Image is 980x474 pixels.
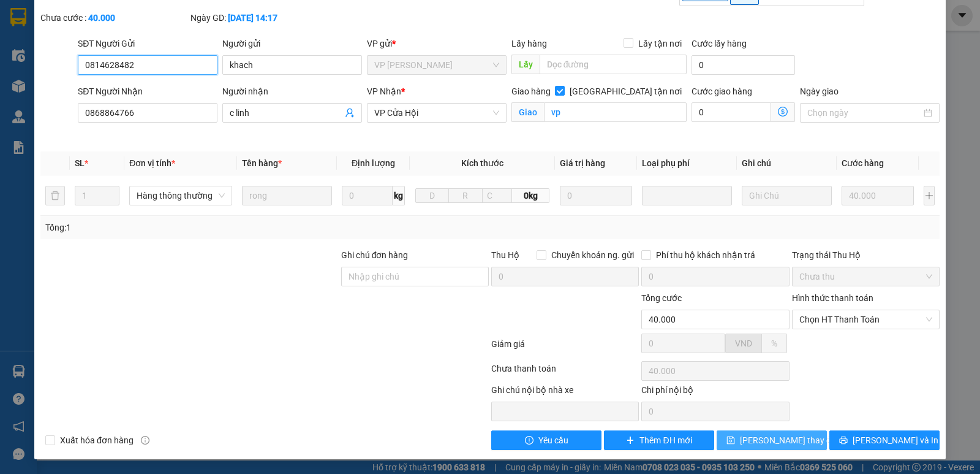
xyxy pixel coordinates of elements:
[839,436,848,446] span: printer
[842,158,884,168] span: Cước hàng
[742,186,832,205] input: Ghi Chú
[242,158,282,168] span: Tên hàng
[490,362,640,383] div: Chưa thanh toán
[544,102,687,122] input: Giao tận nơi
[807,106,921,120] input: Ngày giao
[726,436,735,446] span: save
[367,86,401,96] span: VP Nhận
[538,434,568,447] span: Yêu cầu
[40,11,188,25] div: Chưa cước :
[6,66,18,127] img: logo
[228,13,277,23] b: [DATE] 14:17
[800,86,839,96] label: Ngày giao
[511,86,551,96] span: Giao hàng
[20,52,110,94] span: [GEOGRAPHIC_DATA], [GEOGRAPHIC_DATA] ↔ [GEOGRAPHIC_DATA]
[222,37,362,50] div: Người gửi
[740,434,838,447] span: [PERSON_NAME] thay đổi
[491,430,601,450] button: exclamation-circleYêu cầu
[692,86,752,96] label: Cước giao hàng
[448,188,482,203] input: R
[641,293,682,303] span: Tổng cước
[511,55,540,74] span: Lấy
[637,151,737,175] th: Loại phụ phí
[415,188,449,203] input: D
[692,102,771,122] input: Cước giao hàng
[242,186,332,205] input: VD: Bàn, Ghế
[367,37,507,50] div: VP gửi
[565,85,687,98] span: [GEOGRAPHIC_DATA] tận nơi
[190,11,338,25] div: Ngày GD:
[137,186,225,205] span: Hàng thông thường
[853,434,938,447] span: [PERSON_NAME] và In
[829,430,940,450] button: printer[PERSON_NAME] và In
[525,436,533,446] span: exclamation-circle
[735,338,752,348] span: VND
[341,267,489,286] input: Ghi chú đơn hàng
[924,186,935,205] button: plus
[799,267,932,286] span: Chưa thu
[560,186,632,205] input: 0
[651,248,760,262] span: Phí thu hộ khách nhận trả
[78,37,217,50] div: SĐT Người Gửi
[626,436,635,446] span: plus
[352,158,395,168] span: Định lượng
[393,186,405,205] span: kg
[641,383,789,402] div: Chi phí nội bộ
[842,186,914,205] input: 0
[692,55,795,75] input: Cước lấy hàng
[482,188,513,203] input: C
[45,221,379,234] div: Tổng: 1
[45,186,65,205] button: delete
[799,310,932,329] span: Chọn HT Thanh Toán
[692,39,747,48] label: Cước lấy hàng
[511,39,547,48] span: Lấy hàng
[604,430,714,450] button: plusThêm ĐH mới
[792,248,940,262] div: Trạng thái Thu Hộ
[55,434,138,447] span: Xuất hóa đơn hàng
[491,383,639,402] div: Ghi chú nội bộ nhà xe
[771,338,777,348] span: %
[345,108,355,118] span: user-add
[21,10,109,50] strong: CHUYỂN PHÁT NHANH AN PHÚ QUÝ
[546,248,639,262] span: Chuyển khoản ng. gửi
[129,158,175,168] span: Đơn vị tính
[88,13,115,23] b: 40.000
[737,151,837,175] th: Ghi chú
[490,337,640,359] div: Giảm giá
[341,250,409,260] label: Ghi chú đơn hàng
[374,56,499,74] span: VP GIA LÂM
[560,158,605,168] span: Giá trị hàng
[639,434,692,447] span: Thêm ĐH mới
[374,104,499,122] span: VP Cửa Hội
[512,188,549,203] span: 0kg
[461,158,503,168] span: Kích thước
[540,55,687,74] input: Dọc đường
[491,250,519,260] span: Thu Hộ
[75,158,85,168] span: SL
[778,107,788,117] span: dollar-circle
[141,436,149,445] span: info-circle
[717,430,827,450] button: save[PERSON_NAME] thay đổi
[792,293,873,303] label: Hình thức thanh toán
[222,85,362,98] div: Người nhận
[633,37,687,50] span: Lấy tận nơi
[78,85,217,98] div: SĐT Người Nhận
[511,102,544,122] span: Giao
